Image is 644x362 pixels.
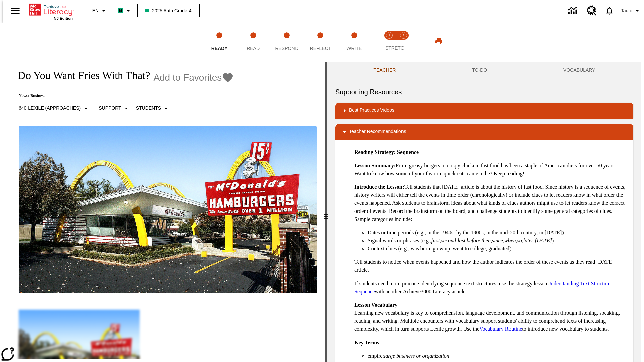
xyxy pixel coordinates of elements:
[368,237,628,245] li: Signal words or phrases (e.g., , , , , , , , , , )
[354,184,404,190] strong: Introduce the Lesson:
[3,62,325,359] div: reading
[346,46,362,51] span: Write
[54,16,73,20] span: NJ Edition
[99,105,121,112] p: Support
[368,229,628,237] li: Dates or time periods (e.g., in the 1940s, by the 1900s, in the mid-20th century, in [DATE])
[327,62,641,362] div: activity
[618,5,644,17] button: Profile/Settings
[380,23,399,60] button: Stretch Read step 1 of 2
[335,124,633,140] div: Teacher Recommendations
[434,62,525,78] button: TO-DO
[621,7,632,14] span: Tauto
[136,105,161,112] p: Students
[535,238,552,243] em: [DATE]
[402,34,404,37] text: 2
[16,102,93,114] button: Select Lexile, 640 Lexile (Approaches)
[384,353,449,359] em: large business or organization
[583,2,601,20] a: Resource Center, Will open in new tab
[335,62,434,78] button: Teacher
[153,72,234,83] button: Add to Favorites - Do You Want Fries With That?
[354,163,396,168] strong: Lesson Summary:
[247,46,260,51] span: Read
[397,149,419,155] strong: Sequence
[29,2,73,20] div: Home
[354,340,379,345] strong: Key Terms
[335,86,633,97] h6: Supporting Resources
[354,301,628,333] p: Learning new vocabulary is key to comprehension, language development, and communication through ...
[458,238,465,243] em: last
[354,183,628,223] p: Tell students that [DATE] article is about the history of fast food. Since history is a sequence ...
[564,2,583,20] a: Data Center
[388,34,390,37] text: 1
[11,93,234,98] p: News: Business
[354,280,628,296] p: If students need more practice identifying sequence text structures, use the strategy lesson with...
[153,72,222,83] span: Add to Favorites
[394,23,413,60] button: Stretch Respond step 2 of 2
[368,245,628,253] li: Context clues (e.g., was born, grew up, went to college, graduated)
[441,238,456,243] em: second
[200,23,239,60] button: Ready step 1 of 5
[385,45,408,51] span: STRETCH
[523,238,533,243] em: later
[349,128,406,136] p: Teacher Recommendations
[5,1,25,21] button: Open side menu
[89,5,111,17] button: Language: EN, Select a language
[335,62,633,78] div: Instructional Panel Tabs
[119,6,122,15] span: B
[504,238,516,243] em: when
[492,238,503,243] em: since
[211,46,228,51] span: Ready
[19,126,317,294] img: One of the first McDonald's stores, with the iconic red sign and golden arches.
[115,5,135,17] button: Boost Class color is mint green. Change class color
[275,46,298,51] span: Respond
[467,238,480,243] em: before
[431,238,440,243] em: first
[233,23,272,60] button: Read step 2 of 5
[354,302,397,308] strong: Lesson Vocabulary
[354,149,396,155] strong: Reading Strategy:
[335,103,633,119] div: Best Practices Videos
[133,102,173,114] button: Select Student
[92,7,99,14] span: EN
[19,105,81,112] p: 640 Lexile (Approaches)
[145,7,192,14] span: 2025 Auto Grade 4
[354,162,628,178] p: From greasy burgers to crispy chicken, fast food has been a staple of American diets for over 50 ...
[517,238,522,243] em: so
[335,23,374,60] button: Write step 5 of 5
[601,2,618,19] a: Notifications
[368,352,628,360] li: empire:
[349,107,394,115] p: Best Practices Videos
[354,281,612,294] a: Understanding Text Structure: Sequence
[11,69,150,82] h1: Do You Want Fries With That?
[428,35,449,47] button: Print
[267,23,306,60] button: Respond step 3 of 5
[479,326,522,332] a: Vocabulary Routine
[481,238,491,243] em: then
[354,258,628,274] p: Tell students to notice when events happened and how the author indicates the order of these even...
[310,46,331,51] span: Reflect
[525,62,633,78] button: VOCABULARY
[96,102,133,114] button: Scaffolds, Support
[301,23,340,60] button: Reflect step 4 of 5
[325,62,327,362] div: Press Enter or Spacebar and then press right and left arrow keys to move the slider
